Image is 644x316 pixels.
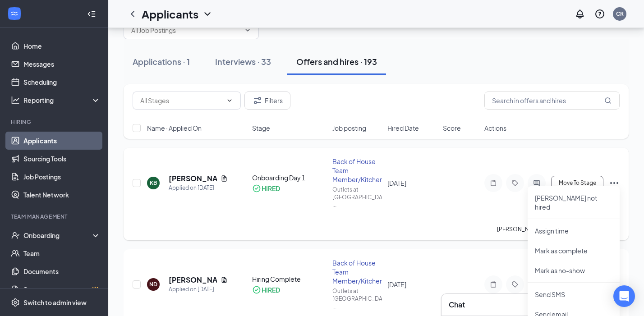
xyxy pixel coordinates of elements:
[23,55,101,73] a: Messages
[244,92,290,110] button: Filter Filters
[244,27,251,34] svg: ChevronDown
[594,9,605,19] svg: QuestionInfo
[488,281,499,288] svg: Note
[484,124,506,133] span: Actions
[484,92,620,110] input: Search in offers and hires
[11,213,99,220] div: Team Management
[575,9,585,19] svg: Notifications
[488,179,499,187] svg: Note
[226,97,233,104] svg: ChevronDown
[252,285,261,294] svg: CheckmarkCircle
[23,280,101,298] a: SurveysCrown
[23,231,93,240] div: Onboarding
[202,9,213,19] svg: ChevronDown
[131,25,240,35] input: All Job Postings
[23,37,101,55] a: Home
[387,280,406,289] span: [DATE]
[252,95,263,106] svg: Filter
[262,285,280,294] div: HIRED
[221,175,228,182] svg: Document
[23,298,87,307] div: Switch to admin view
[252,275,327,284] div: Hiring Complete
[609,178,620,188] svg: Ellipses
[11,118,99,126] div: Hiring
[23,132,101,150] a: Applicants
[252,124,270,133] span: Stage
[332,157,382,184] div: Back of House Team Member/Kitchen
[23,186,101,204] a: Talent Network
[332,124,366,133] span: Job posting
[11,298,20,307] svg: Settings
[11,231,20,240] svg: UserCheck
[252,173,327,182] div: Onboarding Day 1
[23,150,101,168] a: Sourcing Tools
[531,179,542,187] svg: ActiveChat
[150,179,157,187] div: KB
[23,244,101,262] a: Team
[23,262,101,280] a: Documents
[10,9,19,18] svg: WorkstreamLogo
[87,9,96,18] svg: Collapse
[332,287,382,310] div: Outlets at [GEOGRAPHIC_DATA] ...
[169,275,217,285] h5: [PERSON_NAME]
[169,183,228,192] div: Applied on [DATE]
[149,280,157,288] div: ND
[604,97,612,104] svg: MagnifyingGlass
[169,174,217,183] h5: [PERSON_NAME]
[332,186,382,209] div: Outlets at [GEOGRAPHIC_DATA] ...
[23,73,101,91] a: Scheduling
[443,124,461,133] span: Score
[221,276,228,284] svg: Document
[252,184,261,193] svg: CheckmarkCircle
[262,184,280,193] div: HIRED
[147,124,202,133] span: Name · Applied On
[613,285,635,307] div: Open Intercom Messenger
[387,179,406,187] span: [DATE]
[140,96,222,105] input: All Stages
[510,281,520,288] svg: Tag
[142,6,198,22] h1: Applicants
[11,96,20,105] svg: Analysis
[497,225,620,233] p: [PERSON_NAME] has applied more than .
[215,56,271,67] div: Interviews · 33
[169,285,228,294] div: Applied on [DATE]
[387,124,419,133] span: Hired Date
[559,180,596,186] span: Move To Stage
[510,179,520,187] svg: Tag
[23,168,101,186] a: Job Postings
[127,9,138,19] svg: ChevronLeft
[332,258,382,285] div: Back of House Team Member/Kitchen
[616,10,624,18] div: CR
[449,300,465,310] h3: Chat
[296,56,377,67] div: Offers and hires · 193
[551,176,603,190] button: Move To Stage
[133,56,190,67] div: Applications · 1
[23,96,101,105] div: Reporting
